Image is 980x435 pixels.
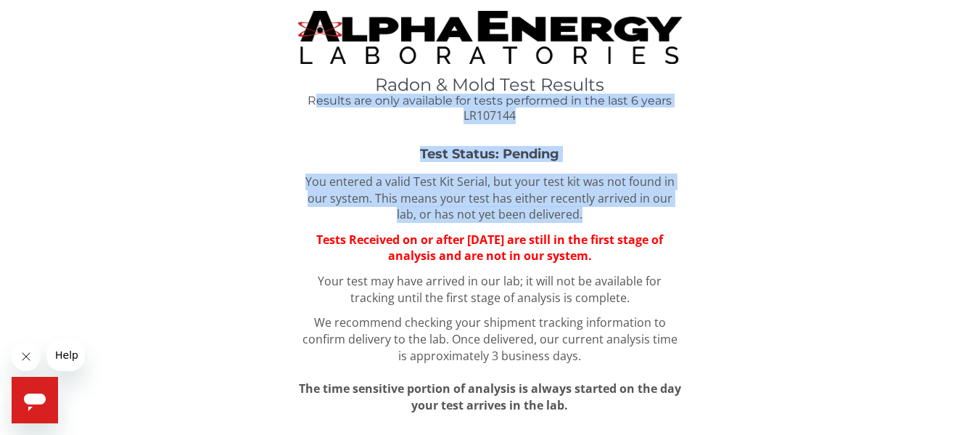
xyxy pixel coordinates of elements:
[398,331,678,364] span: Once delivered, our current analysis time is approximately 3 business days.
[298,11,681,64] img: TightCrop.jpg
[316,232,663,264] span: Tests Received on or after [DATE] are still in the first stage of analysis and are not in our sys...
[302,314,666,347] span: We recommend checking your shipment tracking information to confirm delivery to the lab.
[298,76,681,94] h1: Radon & Mold Test Results
[464,107,516,123] span: LR107144
[420,146,559,162] strong: Test Status: Pending
[299,381,681,413] span: The time sensitive portion of analysis is always started on the day your test arrives in the lab.
[298,174,681,224] p: You entered a valid Test Kit Serial, but your test kit was not found in our system. This means yo...
[46,339,85,371] iframe: Message from company
[12,377,58,423] iframe: Button to launch messaging window
[12,342,41,371] iframe: Close message
[298,94,681,107] h4: Results are only available for tests performed in the last 6 years
[298,273,681,306] p: Your test may have arrived in our lab; it will not be available for tracking until the first stag...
